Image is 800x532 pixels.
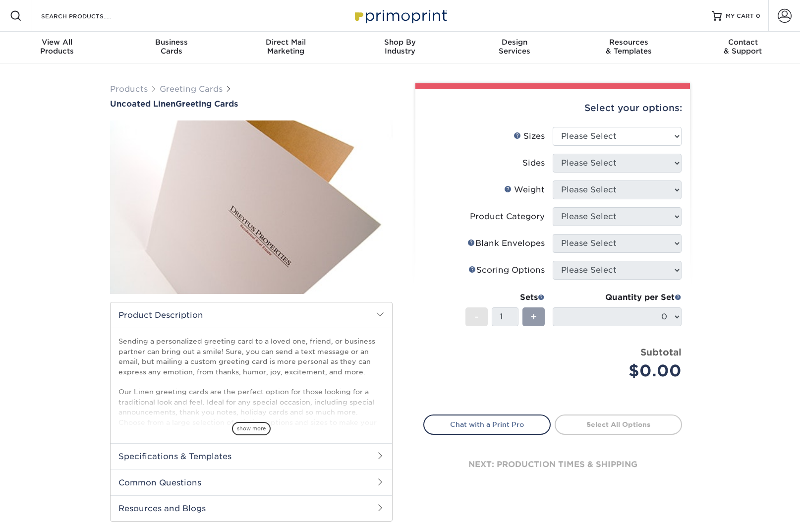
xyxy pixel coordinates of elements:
[465,292,545,303] div: Sets
[640,347,682,357] strong: Subtotal
[111,443,392,469] h2: Specifications & Templates
[457,38,571,47] span: Design
[560,359,682,383] div: $0.00
[343,38,457,56] div: Industry
[423,414,551,434] a: Chat with a Print Pro
[111,302,392,328] h2: Product Description
[350,5,450,26] img: Primoprint
[110,99,393,109] h1: Greeting Cards
[530,309,537,324] span: +
[555,414,682,434] a: Select All Options
[457,38,571,56] div: Services
[229,32,343,63] a: Direct MailMarketing
[457,32,571,63] a: DesignServices
[110,99,393,109] a: Uncoated LinenGreeting Cards
[118,336,384,498] p: Sending a personalized greeting card to a loved one, friend, or business partner can bring out a ...
[114,38,229,47] span: Business
[571,32,686,63] a: Resources& Templates
[343,32,457,63] a: Shop ByIndustry
[114,32,229,63] a: BusinessCards
[468,264,545,276] div: Scoring Options
[110,99,175,109] span: Uncoated Linen
[522,157,545,169] div: Sides
[514,130,545,142] div: Sizes
[470,211,545,223] div: Product Category
[571,38,686,47] span: Resources
[553,292,682,303] div: Quantity per Set
[504,184,545,196] div: Weight
[160,84,223,94] a: Greeting Cards
[111,495,392,521] h2: Resources and Blogs
[686,38,800,56] div: & Support
[114,38,229,56] div: Cards
[110,110,393,305] img: Uncoated Linen 01
[111,470,392,495] h2: Common Questions
[571,38,686,56] div: & Templates
[423,89,682,127] div: Select your options:
[229,38,343,56] div: Marketing
[756,12,760,19] span: 0
[686,38,800,47] span: Contact
[229,38,343,47] span: Direct Mail
[474,309,479,324] span: -
[110,84,148,94] a: Products
[232,422,271,435] span: show more
[423,435,682,494] div: next: production times & shipping
[40,10,137,22] input: SEARCH PRODUCTS.....
[467,237,545,249] div: Blank Envelopes
[726,12,754,20] span: MY CART
[686,32,800,63] a: Contact& Support
[343,38,457,47] span: Shop By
